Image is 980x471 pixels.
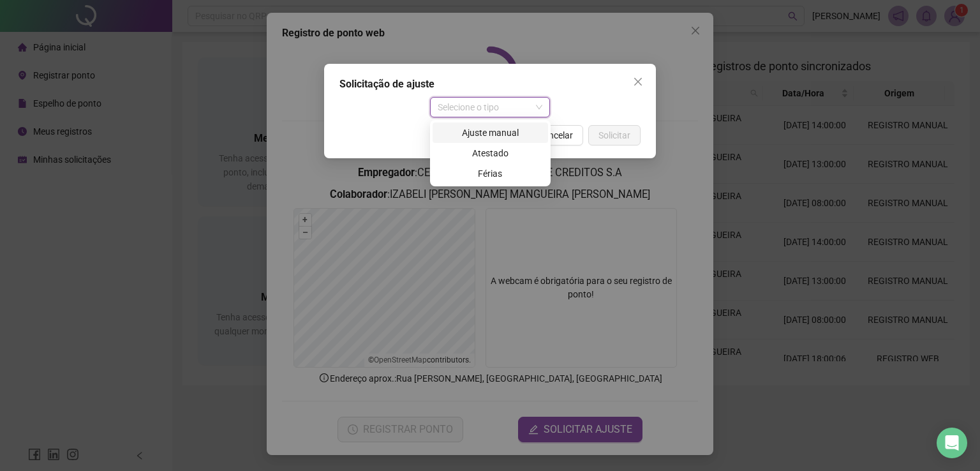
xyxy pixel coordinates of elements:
div: Solicitação de ajuste [339,77,641,92]
div: Ajuste manual [433,123,548,143]
div: Open Intercom Messenger [937,428,967,458]
button: Close [628,71,648,92]
span: Selecione o tipo [438,98,543,117]
span: close [633,77,643,87]
div: Férias [433,163,548,184]
div: Atestado [440,146,540,160]
div: Férias [440,167,540,181]
span: Cancelar [538,128,573,142]
div: Atestado [433,143,548,163]
div: Ajuste manual [440,126,540,140]
button: Solicitar [588,125,641,146]
button: Cancelar [528,125,583,146]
